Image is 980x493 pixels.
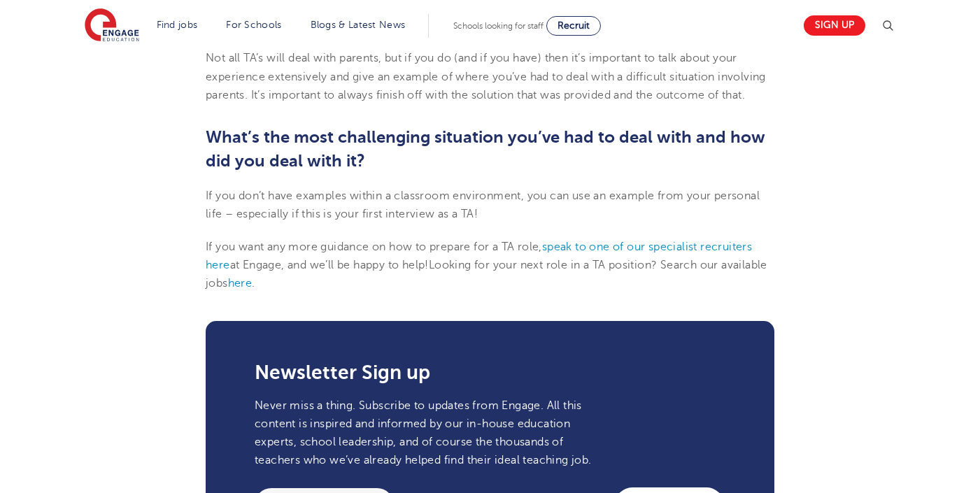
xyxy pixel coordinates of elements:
[226,20,281,30] a: For Schools
[255,363,725,383] h3: Newsletter Sign up
[558,20,590,31] span: Recruit
[206,241,752,271] span: If you want any more guidance on how to prepare for a TA role, at Engage, and we’ll be happy to h...
[85,8,139,43] img: Engage Education
[546,16,601,36] a: Recruit
[157,20,198,30] a: Find jobs
[255,396,598,470] p: Never miss a thing. Subscribe to updates from Engage. All this content is inspired and informed b...
[206,190,760,220] span: If you don’t have examples within a classroom environment, you can use an example from your perso...
[206,259,767,290] span: Looking for your next role in a TA position? Search our available jobs
[228,277,253,290] a: here
[252,277,255,290] span: .
[804,15,865,36] a: Sign up
[311,20,406,30] a: Blogs & Latest News
[206,127,765,171] b: What’s the most challenging situation you’ve had to deal with and how did you deal with it?
[206,52,766,101] span: Not all TA’s will deal with parents, but if you do (and if you have) then it’s important to talk ...
[453,21,544,31] span: Schools looking for staff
